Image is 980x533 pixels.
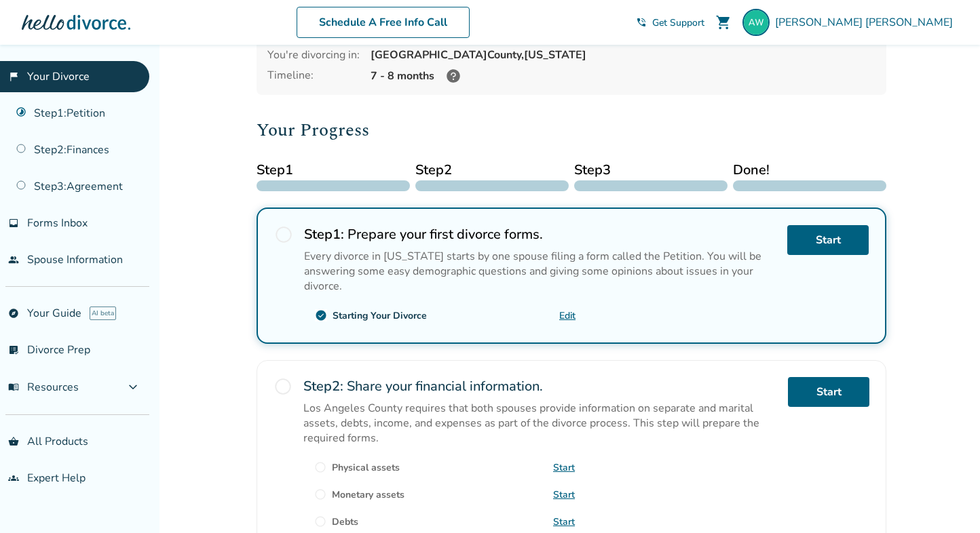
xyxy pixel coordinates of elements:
a: Start [553,515,575,528]
span: Done! [733,160,886,180]
div: Physical assets [332,461,400,474]
span: menu_book [8,382,19,393]
a: Start [787,225,869,255]
span: radio_button_unchecked [314,461,326,473]
span: groups [8,473,19,483]
div: 7 - 8 months [371,68,875,84]
div: [GEOGRAPHIC_DATA] County, [US_STATE] [371,47,875,62]
span: Step 1 [257,160,410,180]
span: radio_button_unchecked [314,488,326,500]
span: [PERSON_NAME] [PERSON_NAME] [775,15,958,30]
span: shopping_cart [715,14,732,31]
span: radio_button_unchecked [314,515,326,528]
a: Schedule A Free Info Call [297,7,470,38]
div: Starting Your Divorce [333,309,427,322]
p: Los Angeles County requires that both spouses provide information on separate and marital assets,... [303,401,777,446]
span: Step 3 [574,160,728,180]
h2: Your Progress [257,117,886,144]
span: radio_button_unchecked [274,377,293,396]
span: inbox [8,218,19,229]
div: Timeline: [267,68,360,84]
a: Start [788,377,869,407]
a: Start [553,461,575,474]
a: phone_in_talkGet Support [636,16,704,29]
div: Debts [332,515,358,528]
span: radio_button_unchecked [274,225,293,244]
span: check_circle [315,309,327,321]
iframe: Chat Widget [912,468,980,533]
span: Get Support [652,16,704,29]
div: You're divorcing in: [267,47,360,62]
p: Every divorce in [US_STATE] starts by one spouse filing a form called the Petition. You will be a... [304,249,776,294]
div: Monetary assets [332,488,404,501]
span: list_alt_check [8,344,19,355]
strong: Step 1 : [304,225,344,243]
span: flag_2 [8,71,19,82]
strong: Step 2 : [303,377,343,395]
h2: Prepare your first divorce forms. [304,225,776,243]
span: explore [8,308,19,319]
span: Step 2 [415,160,569,180]
span: Resources [8,380,79,395]
a: Edit [559,309,576,322]
span: AI beta [90,307,116,320]
img: aberneewells@gmail.com [742,9,770,36]
a: Start [553,488,575,501]
h2: Share your financial information. [303,377,777,395]
span: shopping_basket [8,436,19,447]
span: Forms Inbox [27,216,88,231]
span: people [8,254,19,265]
span: expand_more [125,379,141,395]
span: phone_in_talk [636,17,647,28]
